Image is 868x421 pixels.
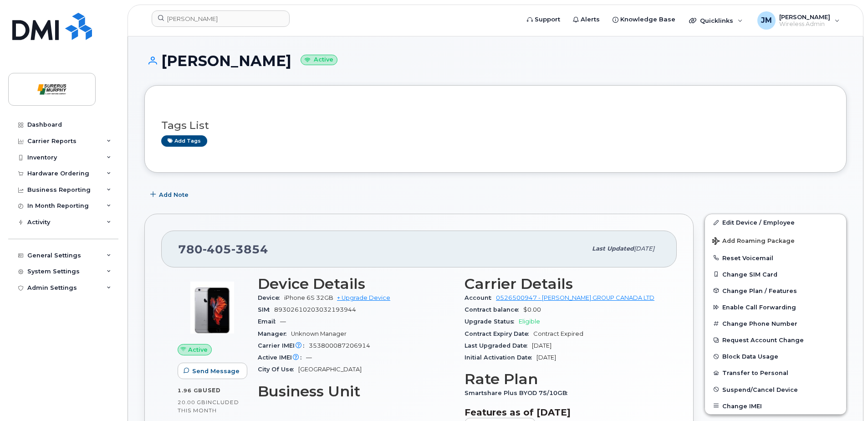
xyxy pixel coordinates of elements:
span: Contract Expired [533,330,583,337]
h3: Tags List [161,120,830,131]
span: [DATE] [536,354,556,361]
span: Carrier IMEI [258,342,309,349]
span: Enable Call Forwarding [722,304,796,311]
span: — [306,354,312,361]
a: + Upgrade Device [337,294,390,301]
span: Active [188,345,208,354]
span: 1.96 GB [178,387,203,394]
button: Transfer to Personal [705,365,846,381]
span: Add Roaming Package [712,237,795,246]
span: Smartshare Plus BYOD 75/10GB [465,390,572,396]
span: Email [258,318,280,325]
button: Change Plan / Features [705,282,846,299]
span: 20.00 GB [178,399,206,406]
h3: Business Unit [258,383,454,400]
span: Change Plan / Features [722,287,797,294]
button: Change Phone Number [705,315,846,332]
span: [DATE] [634,245,654,252]
span: Upgrade Status [465,318,519,325]
a: Edit Device / Employee [705,214,846,231]
button: Add Roaming Package [705,231,846,250]
span: Device [258,294,284,301]
span: Account [465,294,496,301]
a: Add tags [161,135,207,147]
button: Block Data Usage [705,348,846,365]
button: Suspend/Cancel Device [705,381,846,398]
img: image20231002-3703462-1e5097k.jpeg [185,280,240,335]
span: — [280,318,286,325]
span: [GEOGRAPHIC_DATA] [298,366,362,373]
small: Active [301,55,337,65]
h3: Device Details [258,276,454,292]
span: Contract balance [465,306,523,313]
span: [DATE] [532,342,551,349]
span: 89302610203032193944 [274,306,356,313]
h3: Features as of [DATE] [465,407,660,418]
span: used [203,387,221,394]
button: Request Account Change [705,332,846,348]
span: Active IMEI [258,354,306,361]
span: Contract Expiry Date [465,330,533,337]
span: iPhone 6S 32GB [284,294,333,301]
button: Add Note [144,186,196,203]
span: Send Message [192,367,240,375]
button: Send Message [178,363,247,379]
h3: Carrier Details [465,276,660,292]
span: 780 [178,242,268,256]
button: Change SIM Card [705,266,846,282]
button: Change IMEI [705,398,846,414]
span: Eligible [519,318,540,325]
span: Manager [258,330,291,337]
span: Add Note [159,190,189,199]
button: Enable Call Forwarding [705,299,846,315]
span: SIM [258,306,274,313]
span: City Of Use [258,366,298,373]
a: 0526500947 - [PERSON_NAME] GROUP CANADA LTD [496,294,654,301]
span: included this month [178,399,239,414]
span: Initial Activation Date [465,354,536,361]
span: Last updated [592,245,634,252]
span: 3854 [231,242,268,256]
button: Reset Voicemail [705,250,846,266]
span: 353800087206914 [309,342,370,349]
span: Last Upgraded Date [465,342,532,349]
span: $0.00 [523,306,541,313]
span: Unknown Manager [291,330,347,337]
span: Suspend/Cancel Device [722,386,798,393]
h3: Rate Plan [465,371,660,387]
h1: [PERSON_NAME] [144,53,847,69]
span: 405 [203,242,231,256]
